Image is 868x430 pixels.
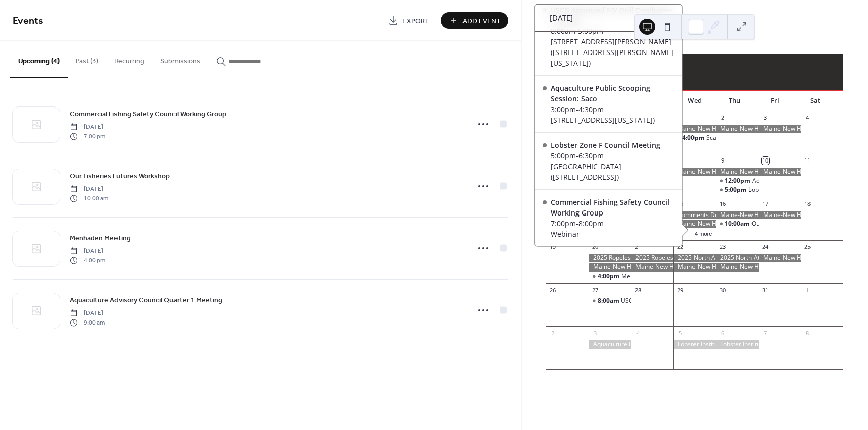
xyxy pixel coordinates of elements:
span: 8:00pm [578,218,604,229]
div: Sat [795,91,835,111]
div: 4 [804,114,812,122]
div: 17 [762,200,769,207]
div: Our Fisheries Futures Workshop [716,220,758,228]
span: Commercial Fishing Safety Council Working Group [70,109,226,120]
span: 12:00pm [725,177,752,185]
span: 8:00am [598,297,621,305]
span: 3:00pm [551,104,576,115]
span: Menhaden Meeting [70,233,131,244]
div: 7 [762,329,769,337]
span: - [576,218,578,229]
button: Upcoming (4) [10,41,68,78]
span: - [576,104,578,115]
div: Webinar [551,229,674,239]
div: 9 [719,157,726,165]
div: [STREET_ADDRESS][PERSON_NAME] ([STREET_ADDRESS][PERSON_NAME][US_STATE]) [551,36,674,68]
span: 4:00 pm [70,256,105,265]
div: 25 [804,243,812,251]
span: [DATE] [70,247,105,256]
div: 2025 North Atlantic Right Whale Consortium Meeting [716,254,758,262]
div: 22 [676,243,684,251]
div: 10 [762,157,769,165]
a: Aquaculture Advisory Council Quarter 1 Meeting [70,294,222,306]
div: 28 [634,286,642,294]
div: Maine-New Hampshire Inshore Trawl Survey: Caso Bay to Muscongus Bay [716,125,758,133]
div: Maine-New Hampshire Inshore Trawl Survey: Schoodic to Grand Manan Channel [716,263,758,272]
span: [DATE] [550,12,573,24]
div: Our Fisheries Futures Workshop [751,220,841,228]
div: 29 [676,286,684,294]
div: Wed [674,91,715,111]
div: 4 [634,329,642,337]
div: 2025 Ropeless Consortium Meeting [631,254,673,262]
button: Past (3) [68,41,106,77]
span: Events [13,11,43,31]
a: Menhaden Meeting [70,232,131,244]
div: 8 [804,329,812,337]
button: Recurring [106,41,152,77]
div: Maine-New Hampshire Inshore Trawl Survey: Schoodic to Grand Manan Channel [631,263,673,272]
div: Maine-New Hampshire Inshore Trawl Survey: Caso Bay to Muscongus Bay [673,125,716,133]
div: 23 [719,243,726,251]
span: Export [402,16,429,26]
button: 4 more [690,229,716,237]
div: Maine-New Hampshire Inshore Trawl Survey: Caso Bay to Muscongus Bay [759,125,801,133]
div: 20 [592,243,599,251]
div: 11 [804,157,812,165]
div: USCG Approved F/V Drill Conductor Training [589,297,631,305]
div: Menhaden Meeting [589,272,631,281]
div: Lobster Zone B Council Meeting [716,186,758,194]
span: 6:30pm [578,150,604,161]
span: Our Fisheries Futures Workshop [70,171,170,182]
div: [STREET_ADDRESS][US_STATE]) [551,115,674,125]
div: Aquaculture Public Scoping Session: Edgecomb [716,177,758,185]
div: 2 [549,329,557,337]
button: Add Event [441,12,508,29]
div: Scallop Advisory Council Meeting [673,134,716,142]
span: 5:00pm [551,150,576,161]
div: Aquaculture Public Hearing: Harpswell [589,340,631,349]
div: Thu [715,91,755,111]
div: 2025 Ropeless Consortium Meeting [589,254,631,262]
div: Lobster Institute North American Lobster Science Symposium [716,340,758,349]
div: 6 [719,329,726,337]
span: 5:00pm [725,186,748,194]
div: [DATE] [546,54,843,66]
span: [DATE] [70,309,105,318]
span: Aquaculture Advisory Council Quarter 1 Meeting [70,295,222,306]
span: 10:00 am [70,194,108,203]
div: 5 [676,329,684,337]
span: 7:00pm [551,218,576,229]
span: 4:00pm [598,272,621,281]
div: USCG Approved F/V Drill Conductor Training [621,297,745,305]
div: 3 [762,114,769,122]
div: 19 [549,243,557,251]
span: Add Event [462,16,501,26]
div: Maine-New Hampshire Inshore Trawl Survey: Penobscot Bay [673,168,716,176]
div: Lobster Institute North American Lobster Science Symposium [673,340,716,349]
div: Aquaculture Public Scooping Session: Saco [551,83,674,104]
div: [GEOGRAPHIC_DATA] ([STREET_ADDRESS]) [551,161,674,182]
div: Maine-New Hampshire Inshore Trawl Survey: Schoodic to Grand Manan Channel [589,263,631,272]
div: Menhaden Meeting [621,272,676,281]
div: Lobster Zone B Council Meeting [748,186,838,194]
div: Maine-New Hampshire Inshore Trawl Survey: Schoodic to Grand Manan Channel [759,254,801,262]
a: Commercial Fishing Safety Council Working Group [70,108,226,120]
div: 26 [549,286,557,294]
div: Fri [755,91,795,111]
div: 30 [719,286,726,294]
div: Maine-New Hampshire Inshore Trawl Survey: Schoodic to Grand Manan Channel [673,263,716,272]
div: 1 [804,286,812,294]
button: Submissions [152,41,208,77]
div: Comments Due: Coast Guard Public Input on Proposed Aids to Navigation Changes in the Northeast [673,211,716,220]
div: Maine-New Hampshire Inshore Trawl Survey: Isle Au Haut to Frenchman's Bay [759,211,801,220]
div: 21 [634,243,642,251]
div: 31 [762,286,769,294]
div: Maine-New Hampshire Inshore Trawl Survey: Isle Au Haut to Frenchman's Bay [716,211,758,220]
span: 4:30pm [578,104,604,115]
div: 16 [719,200,726,207]
span: - [576,150,578,161]
div: Maine-New Hampshire Inshore Trawl Survey: Penobscot Bay [759,168,801,176]
div: Lobster Zone F Council Meeting [551,140,674,150]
